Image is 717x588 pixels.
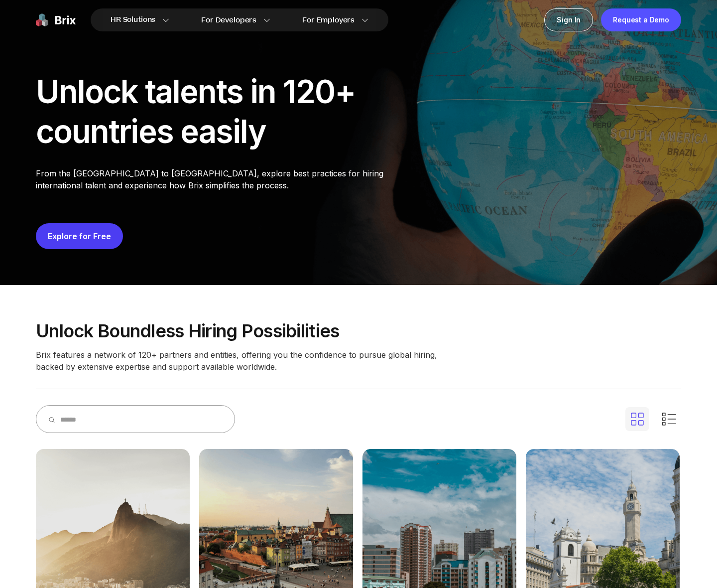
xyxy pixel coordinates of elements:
[36,349,444,373] p: Brix features a network of 120+ partners and entities, offering you the confidence to pursue glob...
[36,72,419,151] div: Unlock talents in 120+ countries easily
[601,8,681,31] a: Request a Demo
[36,321,681,341] p: Unlock boundless hiring possibilities
[36,223,123,249] button: Explore for Free
[36,167,419,191] p: From the [GEOGRAPHIC_DATA] to [GEOGRAPHIC_DATA], explore best practices for hiring international ...
[111,12,155,28] span: HR Solutions
[48,231,111,241] a: Explore for Free
[544,8,593,31] a: Sign In
[201,15,256,25] span: For Developers
[302,15,355,25] span: For Employers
